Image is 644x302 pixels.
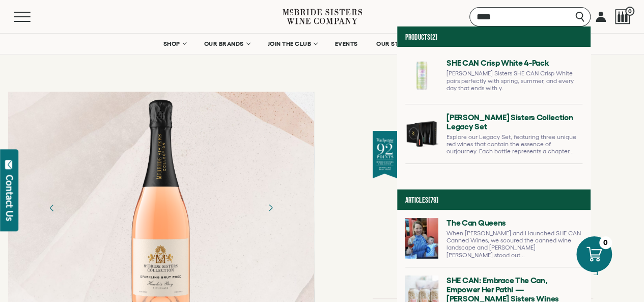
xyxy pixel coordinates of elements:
span: OUR STORY [376,40,412,47]
h4: Products [405,33,582,43]
span: 0 [625,7,634,16]
a: EVENTS [328,34,365,54]
button: Mobile Menu Trigger [14,12,50,22]
span: SHOP [163,40,180,47]
a: OUR STORY [370,34,424,54]
span: JOIN THE CLUB [267,40,311,47]
h1: [PERSON_NAME] Sisters Collection Sparkling Brut [PERSON_NAME] Bay [GEOGRAPHIC_DATA] [412,146,593,274]
span: (79) [428,196,438,205]
button: Previous [39,195,65,221]
div: Contact Us [5,175,15,221]
a: OUR BRANDS [197,34,256,54]
a: SHOP [156,34,192,54]
h4: Articles [405,196,582,206]
a: Go to SHE CAN Crisp White 4-pack page [405,55,582,104]
a: Go to McBride Sisters Collection Legacy Set page [405,113,582,163]
a: Go to The Can Queens page [405,218,582,267]
span: EVENTS [335,40,358,47]
button: Next [257,195,284,221]
div: 0 [599,236,612,249]
span: OUR BRANDS [204,40,243,47]
span: (2) [430,33,437,42]
a: JOIN THE CLUB [261,34,323,54]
